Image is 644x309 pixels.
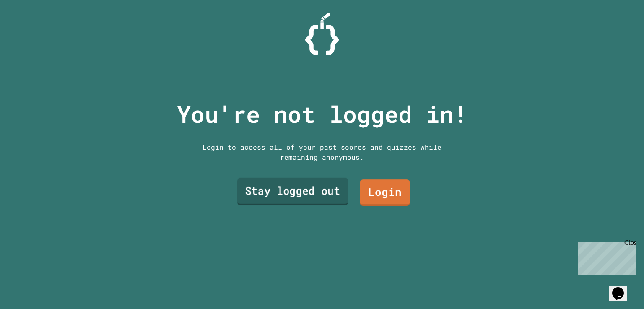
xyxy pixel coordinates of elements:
p: You're not logged in! [177,97,467,132]
iframe: chat widget [609,275,636,301]
div: Chat with us now!Close [3,3,58,53]
a: Stay logged out [237,178,348,205]
img: Logo.svg [305,13,339,55]
a: Login [360,179,410,206]
iframe: chat widget [574,239,636,275]
div: Login to access all of your past scores and quizzes while remaining anonymous. [196,142,448,162]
